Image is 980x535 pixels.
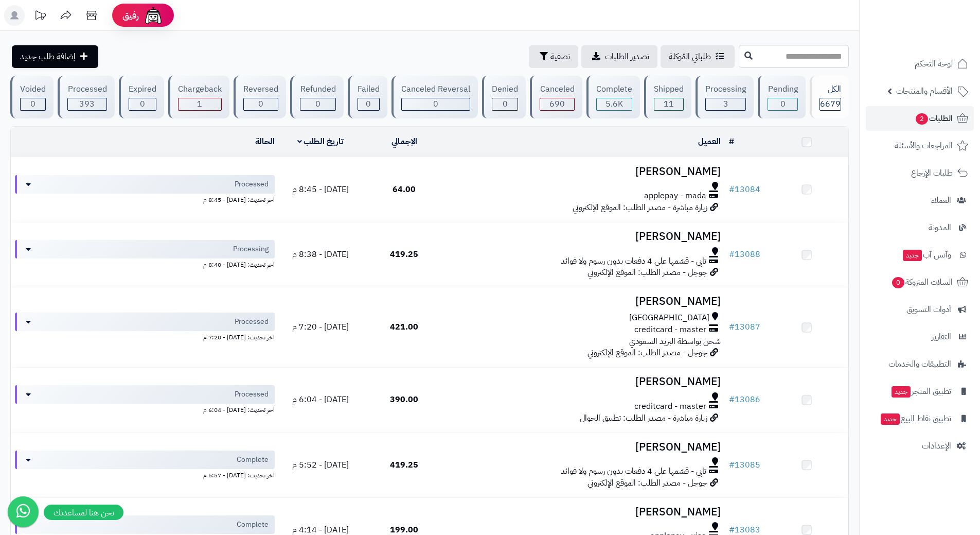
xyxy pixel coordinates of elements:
span: Complete [237,520,269,530]
span: # [729,459,735,471]
a: المدونة [866,215,974,240]
span: 5.6K [605,98,623,110]
a: الطلبات2 [866,106,974,131]
span: [DATE] - 8:45 م [292,183,349,196]
span: تصفية [550,50,570,63]
h3: [PERSON_NAME] [450,166,721,178]
a: الإعدادات [866,434,974,458]
a: تطبيق نقاط البيعجديد [866,406,974,431]
span: # [729,393,735,406]
div: 0 [402,98,470,110]
span: أدوات التسويق [906,302,951,317]
a: وآتس آبجديد [866,243,974,267]
span: 690 [549,98,565,110]
div: اخر تحديث: [DATE] - 8:45 م [15,194,275,204]
a: تاريخ الطلب [297,135,344,148]
span: 6679 [820,98,841,110]
span: تابي - قسّمها على 4 دفعات بدون رسوم ولا فوائد [561,465,706,477]
div: 0 [768,98,797,110]
span: [DATE] - 7:20 م [292,321,349,333]
span: Processed [235,317,269,327]
span: # [729,321,735,333]
div: 11 [654,98,683,110]
span: السلات المتروكة [891,275,953,289]
span: التطبيقات والخدمات [888,357,951,371]
div: 0 [21,98,45,110]
a: # [729,135,734,148]
span: [DATE] - 5:52 م [292,459,349,471]
a: طلباتي المُوكلة [661,45,735,68]
a: Denied 0 [480,76,528,118]
span: 0 [258,98,263,110]
h3: [PERSON_NAME] [450,231,721,243]
a: Pending 0 [756,76,807,118]
span: تطبيق المتجر [890,384,951,399]
span: جوجل - مصدر الطلب: الموقع الإلكتروني [587,477,707,489]
div: Canceled Reversal [401,83,470,95]
a: العميل [698,135,721,148]
a: المراجعات والأسئلة [866,133,974,158]
a: تصدير الطلبات [581,45,657,68]
span: 390.00 [390,393,418,406]
div: Shipped [654,83,684,95]
div: 690 [540,98,574,110]
div: Processing [705,83,746,95]
a: Refunded 0 [288,76,345,118]
div: 1 [179,98,221,110]
span: جديد [903,250,922,261]
span: 1 [197,98,202,110]
a: Chargeback 1 [166,76,231,118]
a: #13088 [729,248,760,261]
span: # [729,183,735,196]
a: Failed 0 [346,76,389,118]
span: [DATE] - 6:04 م [292,393,349,406]
span: إضافة طلب جديد [20,50,76,63]
span: جديد [881,413,900,425]
a: إضافة طلب جديد [12,45,98,68]
span: 64.00 [393,183,416,196]
a: Canceled Reversal 0 [389,76,480,118]
a: تحديثات المنصة [27,5,53,28]
div: 5581 [597,98,632,110]
a: #13085 [729,459,760,471]
span: الطلبات [915,111,953,126]
a: Canceled 690 [528,76,584,118]
div: اخر تحديث: [DATE] - 6:04 م [15,404,275,415]
span: زيارة مباشرة - مصدر الطلب: تطبيق الجوال [580,412,707,424]
span: لوحة التحكم [915,57,953,71]
div: 3 [706,98,745,110]
span: شحن بواسطة البريد السعودي [629,335,721,348]
div: Failed [358,83,380,95]
span: وآتس آب [902,248,951,262]
a: السلات المتروكة0 [866,270,974,295]
a: التطبيقات والخدمات [866,352,974,376]
span: المراجعات والأسئلة [895,139,953,153]
a: الحالة [255,135,275,148]
span: 2 [916,113,928,125]
span: 0 [315,98,320,110]
span: جوجل - مصدر الطلب: الموقع الإلكتروني [587,266,707,279]
span: 419.25 [390,459,418,471]
a: لوحة التحكم [866,51,974,76]
button: تصفية [529,45,578,68]
span: 0 [433,98,438,110]
span: العملاء [931,193,951,208]
a: #13087 [729,321,760,333]
h3: [PERSON_NAME] [450,296,721,307]
span: جديد [892,386,911,398]
span: # [729,248,735,261]
span: Processed [235,389,269,400]
span: applepay - mada [644,190,706,202]
span: 0 [780,98,786,110]
div: Complete [596,83,632,95]
a: Expired 0 [117,76,166,118]
div: اخر تحديث: [DATE] - 8:40 م [15,258,275,269]
a: Voided 0 [8,76,56,118]
span: creditcard - master [634,401,706,412]
span: تصدير الطلبات [605,50,649,63]
span: 0 [892,277,904,288]
div: اخر تحديث: [DATE] - 5:57 م [15,469,275,480]
a: #13086 [729,393,760,406]
span: 0 [366,98,371,110]
span: 3 [723,98,728,110]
